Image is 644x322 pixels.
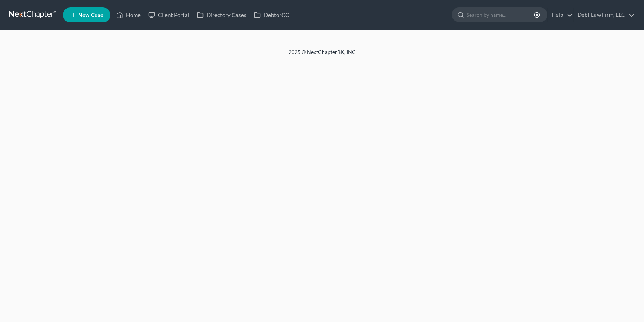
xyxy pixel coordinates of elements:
input: Search by name... [467,8,535,22]
a: Debt Law Firm, LLC [574,8,635,22]
a: Client Portal [144,8,193,22]
a: Help [548,8,573,22]
a: Directory Cases [193,8,250,22]
a: DebtorCC [250,8,293,22]
span: New Case [78,12,103,18]
div: 2025 © NextChapterBK, INC [109,48,535,62]
a: Home [113,8,144,22]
